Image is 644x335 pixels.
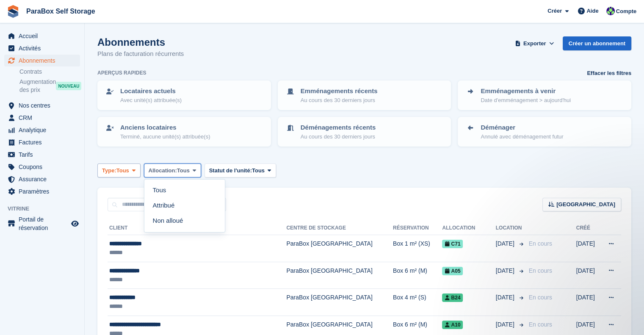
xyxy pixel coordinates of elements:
td: Box 1 m² (XS) [393,235,442,262]
td: ParaBox [GEOGRAPHIC_DATA] [286,235,393,262]
a: Tous [148,183,221,198]
a: Contrats [19,68,80,76]
td: Box 6 m² (M) [393,262,442,289]
p: Au cours des 30 derniers jours [301,96,378,105]
a: Créer un abonnement [563,36,631,50]
a: Locataires actuels Avec unité(s) attribuée(s) [98,81,270,109]
a: menu [4,149,80,161]
p: Terminé, aucune unité(s) attribuée(s) [120,133,210,141]
span: En cours [529,294,552,301]
a: Déménagements récents Au cours des 30 derniers jours [279,118,451,146]
span: Tous [252,166,265,175]
button: Allocation: Tous [144,163,201,177]
span: Exporter [523,39,546,48]
span: Nos centres [19,100,69,111]
span: Paramètres [19,185,69,197]
p: Annulé avec déménagement futur [481,133,563,141]
button: Statut de l'unité: Tous [205,163,276,177]
a: menu [4,30,80,42]
button: Exporter [514,36,556,50]
a: menu [4,100,80,111]
a: Attribué [148,198,221,213]
span: Créer [547,7,562,15]
span: [DATE] [496,266,516,275]
a: menu [4,215,80,232]
a: menu [4,112,80,124]
img: Tess Bédat [606,7,615,15]
span: Abonnements [19,55,69,66]
span: Vitrine [8,205,84,213]
a: Effacer les filtres [587,69,631,78]
a: menu [4,42,80,54]
td: [DATE] [576,289,600,316]
span: CRM [19,112,69,124]
span: Compte [616,7,636,16]
h1: Abonnements [97,36,184,48]
td: ParaBox [GEOGRAPHIC_DATA] [286,289,393,316]
p: Anciens locataires [120,123,210,133]
th: Réservation [393,221,442,235]
button: Type: Tous [97,163,141,177]
p: Déménager [481,123,563,133]
span: Tous [177,166,190,175]
th: Créé [576,221,600,235]
span: En cours [529,321,552,328]
span: Statut de l'unité: [209,166,252,175]
a: menu [4,161,80,173]
a: ParaBox Self Storage [23,4,99,18]
span: Augmentation des prix [19,78,56,94]
p: Emménagements récents [301,86,378,96]
span: En cours [529,240,552,247]
span: Accueil [19,30,69,42]
span: [DATE] [496,293,516,302]
td: Box 4 m² (S) [393,289,442,316]
p: Déménagements récents [301,123,376,133]
span: C71 [442,240,463,248]
a: Boutique d'aperçu [70,219,80,229]
p: Locataires actuels [120,86,182,96]
h6: Aperçus rapides [97,69,146,77]
span: Activités [19,42,69,54]
a: Emménagements à venir Date d'emménagement > aujourd'hui [459,81,630,109]
img: stora-icon-8386f47178a22dfd0bd8f6a31ec36ba5ce8667c1dd55bd0f319d3a0aa187defe.svg [7,5,19,18]
a: menu [4,173,80,185]
a: Augmentation des prix NOUVEAU [19,78,80,94]
a: menu [4,185,80,197]
span: Factures [19,136,69,148]
span: Assurance [19,173,69,185]
span: [DATE] [496,320,516,329]
a: Emménagements récents Au cours des 30 derniers jours [279,81,451,109]
span: [DATE] [496,239,516,248]
p: Date d'emménagement > aujourd'hui [481,96,571,105]
span: A05 [442,267,463,275]
span: [GEOGRAPHIC_DATA] [556,200,615,209]
td: [DATE] [576,235,600,262]
span: Tous [116,166,129,175]
p: Avec unité(s) attribuée(s) [120,96,182,105]
p: Emménagements à venir [481,86,571,96]
p: Plans de facturation récurrents [97,49,184,59]
th: Client [108,221,286,235]
a: menu [4,136,80,148]
td: [DATE] [576,262,600,289]
th: Allocation [442,221,495,235]
a: menu [4,55,80,66]
span: Coupons [19,161,69,173]
div: NOUVEAU [56,82,81,90]
p: Au cours des 30 derniers jours [301,133,376,141]
span: Aide [586,7,598,15]
span: B24 [442,293,463,302]
span: Portail de réservation [19,215,69,232]
a: menu [4,124,80,136]
span: En cours [529,267,552,274]
th: Centre de stockage [286,221,393,235]
a: Anciens locataires Terminé, aucune unité(s) attribuée(s) [98,118,270,146]
a: Déménager Annulé avec déménagement futur [459,118,630,146]
span: Allocation: [149,166,177,175]
span: Tarifs [19,149,69,161]
span: Analytique [19,124,69,136]
span: Type: [102,166,116,175]
th: Location [496,221,525,235]
td: ParaBox [GEOGRAPHIC_DATA] [286,262,393,289]
a: Non alloué [148,213,221,229]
